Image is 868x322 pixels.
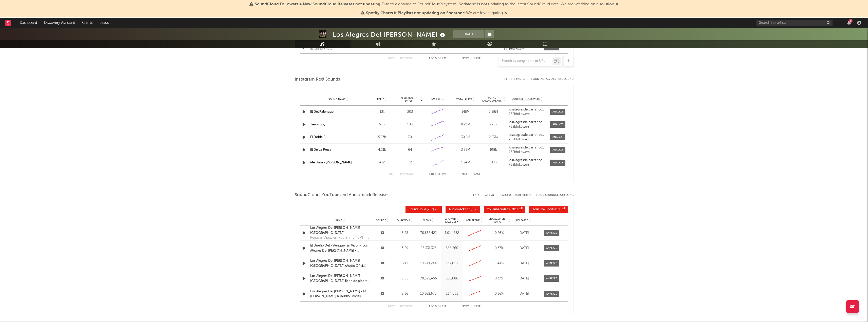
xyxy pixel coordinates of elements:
[409,208,434,211] span: ( 252 )
[438,306,441,308] span: of
[370,147,395,153] div: 4.21k
[397,109,423,115] div: 203
[310,258,370,268] div: Los Alegres Del [PERSON_NAME] - [GEOGRAPHIC_DATA] (Audío Oficial)
[41,18,79,28] a: Discovery Assistant
[442,246,462,251] div: 566,360
[487,276,511,281] div: 0.37 %
[255,2,614,6] span: : Due to a change to SoundCloud's system, Sodatone is not updating to the latest SoundCloud data....
[310,235,370,240] div: Regalias Digitales (Publishing), BMI - Broadcast Music Inc., TANGO_Multimedia_Productions (music ...
[445,220,456,223] p: (Last 7d)
[333,30,446,39] div: Los Alegres Del [PERSON_NAME]
[366,11,503,15] span: : We are investigating
[424,304,452,310] div: 1 5 819
[310,123,325,126] a: Terco Soy
[397,219,410,222] span: Duration
[255,2,380,6] span: SoundCloud Followers + New SoundCloud Releases not updating
[310,243,370,253] div: El Dueño Del Palenque (En Vivo) – Los Alegres Del [PERSON_NAME] x [PERSON_NAME] Bélico (Video Ofi...
[509,138,547,141] div: 762k followers
[504,78,525,81] button: Export CSV
[516,219,528,222] span: Released
[395,291,415,296] div: 2:36
[310,136,325,139] a: El Doble R
[514,276,534,281] div: [DATE]
[514,261,534,266] div: [DATE]
[514,246,534,251] div: [DATE]
[481,122,506,127] div: 296k
[453,135,478,140] div: 30.2M
[397,96,420,102] span: Reels (last 7 days)
[377,98,384,101] span: Reels
[417,231,439,236] div: 76,857,422
[310,289,370,299] div: Los Alegres Del [PERSON_NAME] - El [PERSON_NAME] R (Audío Oficial)
[509,133,547,137] a: losalegresdelbarranco1
[504,48,539,51] div: 1.12k followers
[456,98,472,101] span: Total Plays
[423,219,431,222] span: Views
[529,206,568,213] button: YouTube Shorts(18)
[310,148,331,151] a: El De La Presa
[397,122,423,127] div: 103
[96,18,112,28] a: Leads
[400,305,414,308] button: Previous
[514,231,534,236] div: [DATE]
[370,135,395,140] div: 5.27k
[310,46,333,51] div: El Chino Piloto
[487,246,511,251] div: 0.37 %
[424,171,452,177] div: 1 5 298
[487,291,511,296] div: 0.36 %
[531,194,574,197] button: + Add SoundCloud Song
[532,208,555,211] span: YouTube Shorts
[395,231,415,236] div: 3:28
[453,122,478,127] div: 8.23M
[79,18,96,28] a: Charts
[509,108,544,111] strong: losalegresdelbarranco1
[474,305,481,308] button: Last
[504,11,507,15] span: Dismiss
[849,19,853,23] div: 8
[417,276,439,281] div: 78,325,466
[481,96,503,102] span: Total Engagements
[449,208,465,211] span: Audiomack
[442,231,462,236] div: 1,014,852
[514,291,534,296] div: [DATE]
[397,147,423,153] div: 64
[487,208,518,211] span: ( 301 )
[295,77,340,83] span: Instagram Reel Sounds
[442,276,462,281] div: 350,086
[499,194,531,197] button: + Add YouTube Video
[417,291,439,296] div: 10,362,678
[481,109,506,115] div: 9.58M
[442,261,462,266] div: 517,618
[509,121,547,124] a: losalegresdelbarranco1
[310,161,352,164] a: Me Llamo [PERSON_NAME]
[481,147,506,153] div: 198k
[370,122,395,127] div: 6.5k
[487,208,510,211] span: YouTube Videos
[509,121,544,124] strong: losalegresdelbarranco1
[310,225,370,235] a: Los Alegres Del [PERSON_NAME] - [GEOGRAPHIC_DATA]
[395,276,415,281] div: 3:05
[462,173,469,176] button: Next
[509,125,547,129] div: 762k followers
[395,261,415,266] div: 3:13
[442,291,462,296] div: 264,091
[445,217,456,220] p: Growth
[494,194,531,197] div: + Add YouTube Video
[509,146,544,149] strong: losalegresdelbarranco1
[397,135,423,140] div: 70
[370,109,395,115] div: 13k
[487,217,508,223] span: Engagement Ratio
[532,208,561,211] span: ( 18 )
[449,208,472,211] span: ( 275 )
[295,192,390,198] span: SoundCloud, YouTube and Audiomack Releases
[487,261,511,266] div: 0.44 %
[405,206,442,213] button: SoundCloud(252)
[474,173,481,176] button: Last
[310,274,370,283] div: Los Alegres Del [PERSON_NAME] - [GEOGRAPHIC_DATA] lleno de piedras (Video Oficial)
[446,206,480,213] button: Audiomack(275)
[453,147,478,153] div: 3.82M
[376,219,386,222] span: Source
[481,135,506,140] div: 2.23M
[499,59,552,63] input: Search by song name or URL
